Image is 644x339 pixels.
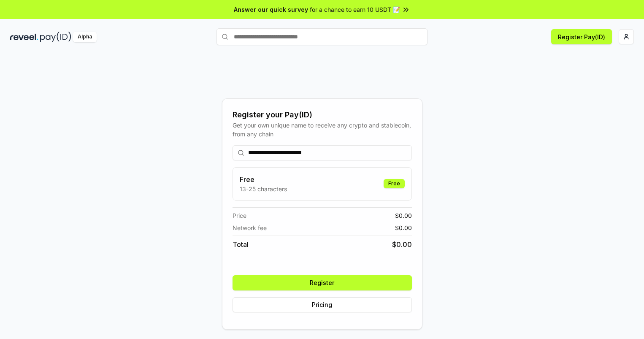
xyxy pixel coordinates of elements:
[551,29,612,44] button: Register Pay(ID)
[233,121,412,138] div: Get your own unique name to receive any crypto and stablecoin, from any chain
[233,211,246,220] span: Price
[395,223,412,232] span: $ 0.00
[240,174,287,184] h3: Free
[233,239,249,250] span: Total
[233,109,412,121] div: Register your Pay(ID)
[392,239,412,250] span: $ 0.00
[395,211,412,220] span: $ 0.00
[384,179,405,188] div: Free
[233,297,412,312] button: Pricing
[73,32,97,42] div: Alpha
[240,184,287,193] p: 13-25 characters
[40,32,71,42] img: pay_id
[10,32,38,42] img: reveel_dark
[234,5,308,14] span: Answer our quick survey
[233,223,267,232] span: Network fee
[310,5,400,14] span: for a chance to earn 10 USDT 📝
[233,275,412,290] button: Register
